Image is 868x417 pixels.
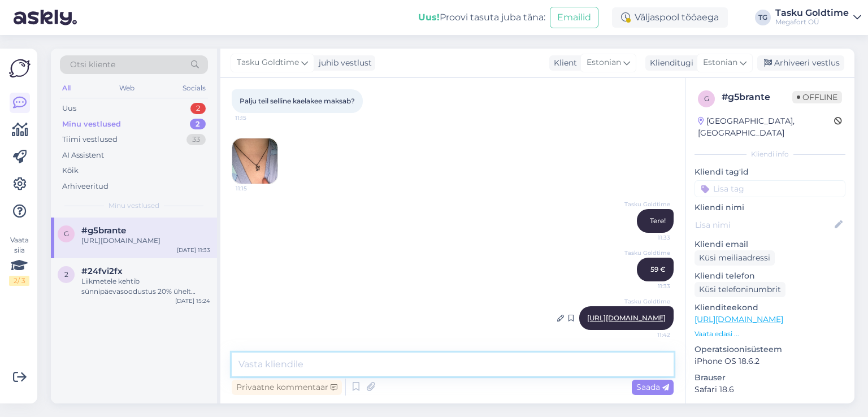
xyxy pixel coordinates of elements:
[549,57,577,69] div: Klient
[117,81,137,95] div: Web
[62,181,108,192] div: Arhiveeritud
[186,134,206,145] div: 33
[755,10,771,25] div: TG
[695,282,785,297] div: Küsi telefoninumbrit
[695,270,845,282] p: Kliendi telefon
[108,201,159,211] span: Minu vestlused
[177,246,210,254] div: [DATE] 11:33
[775,8,849,18] div: Tasku Goldtime
[418,11,545,24] div: Proovi tasuta juba täna:
[70,59,115,71] span: Otsi kliente
[695,149,845,159] div: Kliendi info
[232,138,277,184] img: Attachment
[628,233,670,242] span: 11:33
[695,344,845,355] p: Operatsioonisüsteem
[418,12,440,23] b: Uus!
[81,276,210,297] div: Liikmetele kehtib sünnipäevasoodustus 20% ühelt ostukorvilt tavahinnaga toodetelt 7 päeva [PERSON...
[650,265,666,273] span: 59 €
[62,134,118,145] div: Tiimi vestlused
[695,329,845,339] p: Vaata edasi ...
[704,94,709,103] span: g
[62,165,79,176] div: Kõik
[695,314,783,324] a: [URL][DOMAIN_NAME]
[64,270,68,279] span: 2
[645,57,693,69] div: Klienditugi
[628,282,670,290] span: 11:33
[62,103,76,114] div: Uus
[650,216,666,225] span: Tere!
[775,18,849,27] div: Megafort OÜ
[695,166,845,178] p: Kliendi tag'id
[81,266,123,276] span: #24fvi2fx
[587,57,621,69] span: Estonian
[624,200,670,208] span: Tasku Goldtime
[695,180,845,197] input: Lisa tag
[81,236,210,246] div: [URL][DOMAIN_NAME]
[60,81,73,95] div: All
[624,249,670,257] span: Tasku Goldtime
[698,115,834,139] div: [GEOGRAPHIC_DATA], [GEOGRAPHIC_DATA]
[180,81,208,95] div: Socials
[695,302,845,314] p: Klienditeekond
[236,184,278,193] span: 11:15
[722,90,792,104] div: # g5brante
[775,8,861,27] a: Tasku GoldtimeMegafort OÜ
[237,57,299,69] span: Tasku Goldtime
[62,150,104,161] div: AI Assistent
[81,225,126,236] span: #g5brante
[703,57,737,69] span: Estonian
[9,235,29,286] div: Vaata siia
[636,382,669,392] span: Saada
[695,384,845,396] p: Safari 18.6
[64,229,69,238] span: g
[624,297,670,306] span: Tasku Goldtime
[695,219,832,231] input: Lisa nimi
[190,103,206,114] div: 2
[587,314,666,322] a: [URL][DOMAIN_NAME]
[757,55,844,71] div: Arhiveeri vestlus
[190,119,206,130] div: 2
[240,97,355,105] span: Palju teil selline kaelakee maksab?
[792,91,842,103] span: Offline
[550,7,598,28] button: Emailid
[695,372,845,384] p: Brauser
[9,58,31,79] img: Askly Logo
[695,250,775,266] div: Küsi meiliaadressi
[232,380,342,395] div: Privaatne kommentaar
[695,202,845,214] p: Kliendi nimi
[314,57,372,69] div: juhib vestlust
[695,355,845,367] p: iPhone OS 18.6.2
[628,331,670,339] span: 11:42
[9,276,29,286] div: 2 / 3
[695,238,845,250] p: Kliendi email
[612,7,728,28] div: Väljaspool tööaega
[175,297,210,305] div: [DATE] 15:24
[62,119,121,130] div: Minu vestlused
[235,114,277,122] span: 11:15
